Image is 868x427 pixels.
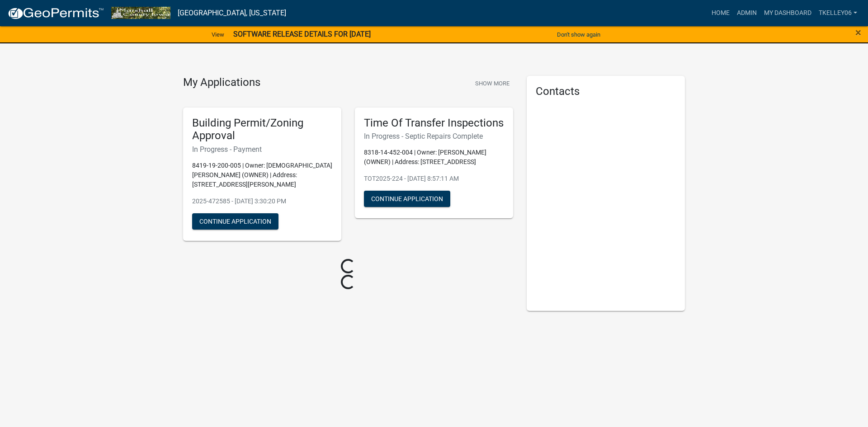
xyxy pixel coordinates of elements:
[178,5,286,21] a: [GEOGRAPHIC_DATA], [US_STATE]
[536,85,676,98] h5: Contacts
[192,145,332,154] h6: In Progress - Payment
[192,213,278,230] button: Continue Application
[815,5,861,22] a: Tkelley06
[192,197,332,206] p: 2025-472585 - [DATE] 3:30:20 PM
[553,27,604,42] button: Don't show again
[472,76,513,91] button: Show More
[208,27,228,42] a: View
[733,5,760,22] a: Admin
[192,161,332,189] p: 8419-19-200-005 | Owner: [DEMOGRAPHIC_DATA][PERSON_NAME] (OWNER) | Address: [STREET_ADDRESS][PERS...
[192,117,332,143] h5: Building Permit/Zoning Approval
[111,7,170,19] img: Marshall County, Iowa
[233,30,371,38] strong: SOFTWARE RELEASE DETAILS FOR [DATE]
[364,117,504,130] h5: Time Of Transfer Inspections
[855,26,861,39] span: ×
[364,191,450,207] button: Continue Application
[364,174,504,183] p: TOT2025-224 - [DATE] 8:57:11 AM
[855,27,861,38] button: Close
[760,5,815,22] a: My Dashboard
[364,148,504,167] p: 8318-14-452-004 | Owner: [PERSON_NAME] (OWNER) | Address: [STREET_ADDRESS]
[364,132,504,141] h6: In Progress - Septic Repairs Complete
[708,5,733,22] a: Home
[183,76,260,89] h4: My Applications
